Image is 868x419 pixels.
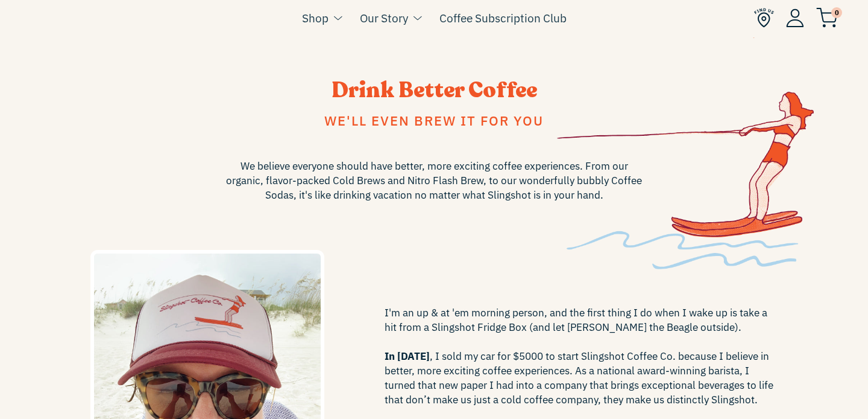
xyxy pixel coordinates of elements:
[557,37,814,269] img: skiabout-1636558702133_426x.png
[816,10,838,25] a: 0
[360,9,408,27] a: Our Story
[223,159,645,202] span: We believe everyone should have better, more exciting coffee experiences. From our organic, flavo...
[754,8,774,28] img: Find Us
[439,9,567,27] a: Coffee Subscription Club
[831,7,842,18] span: 0
[332,75,537,105] span: Drink Better Coffee
[385,305,778,407] span: I'm an up & at 'em morning person, and the first thing I do when I wake up is take a hit from a S...
[302,9,329,27] a: Shop
[786,8,804,27] img: Account
[816,8,838,28] img: cart
[324,112,544,129] span: We'll even brew it for you
[385,350,430,363] span: In [DATE]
